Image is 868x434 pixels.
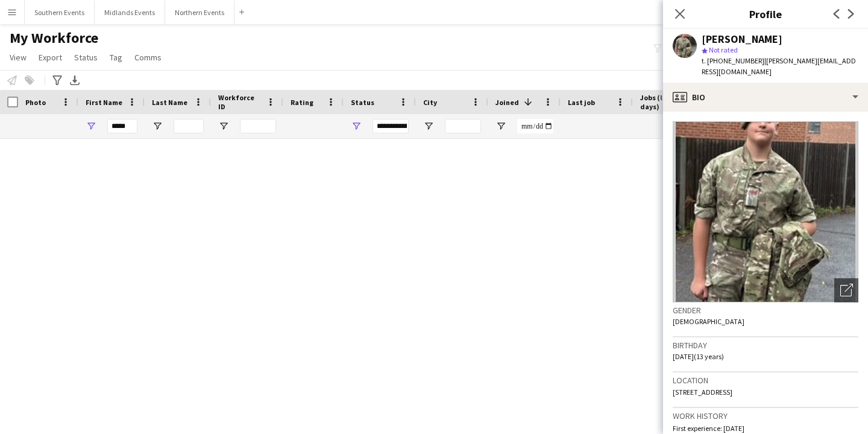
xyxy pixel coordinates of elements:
[709,45,738,54] span: Not rated
[291,98,313,107] span: Rating
[517,119,553,133] input: Joined Filter Input
[5,49,31,65] a: View
[423,121,434,132] button: Open Filter Menu
[445,119,481,133] input: City Filter Input
[50,73,64,88] app-action-btn: Advanced filters
[39,52,62,63] span: Export
[834,278,858,302] div: Open photos pop-in
[10,29,98,47] span: My Workforce
[105,49,127,65] a: Tag
[107,119,137,133] input: First Name Filter Input
[25,1,95,24] button: Southern Events
[673,121,858,302] img: Crew avatar or photo
[165,1,234,24] button: Northern Events
[702,34,782,45] div: [PERSON_NAME]
[663,83,868,112] div: Bio
[673,305,858,316] h3: Gender
[152,98,187,107] span: Last Name
[174,119,204,133] input: Last Name Filter Input
[34,49,67,65] a: Export
[110,52,122,63] span: Tag
[69,49,102,65] a: Status
[673,375,858,386] h3: Location
[423,98,437,107] span: City
[663,6,868,22] h3: Profile
[86,98,122,107] span: First Name
[495,98,519,107] span: Joined
[673,317,744,326] span: [DEMOGRAPHIC_DATA]
[130,49,166,65] a: Comms
[702,56,856,76] span: | [PERSON_NAME][EMAIL_ADDRESS][DOMAIN_NAME]
[351,121,362,132] button: Open Filter Menu
[74,52,98,63] span: Status
[673,340,858,351] h3: Birthday
[702,56,764,65] span: t. [PHONE_NUMBER]
[673,352,724,361] span: [DATE] (13 years)
[640,93,690,111] span: Jobs (last 90 days)
[240,119,276,133] input: Workforce ID Filter Input
[152,121,163,132] button: Open Filter Menu
[673,388,732,397] span: [STREET_ADDRESS]
[218,121,229,132] button: Open Filter Menu
[351,98,374,107] span: Status
[218,93,262,111] span: Workforce ID
[25,98,46,107] span: Photo
[95,1,165,24] button: Midlands Events
[495,121,506,132] button: Open Filter Menu
[86,121,96,132] button: Open Filter Menu
[134,52,162,63] span: Comms
[68,73,82,88] app-action-btn: Export XLSX
[673,424,858,433] p: First experience: [DATE]
[10,52,27,63] span: View
[673,410,858,421] h3: Work history
[568,98,595,107] span: Last job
